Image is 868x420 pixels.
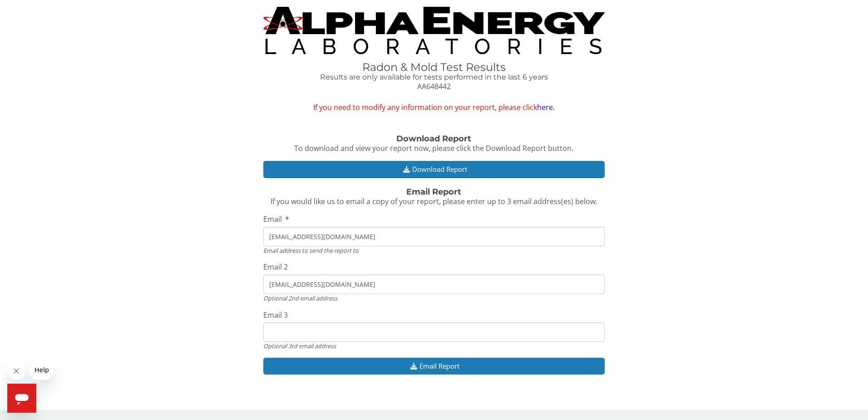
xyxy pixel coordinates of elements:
iframe: Message from company [29,360,53,380]
h1: Radon & Mold Test Results [263,61,605,73]
span: Email 2 [263,262,288,272]
button: Download Report [263,161,605,178]
h4: Results are only available for tests performed in the last 6 years [263,73,605,81]
span: AA648442 [417,81,451,91]
span: Email [263,214,282,224]
span: If you need to modify any information on your report, please click [263,102,605,113]
span: Email 3 [263,310,288,320]
span: To download and view your report now, please click the Download Report button. [294,143,573,153]
strong: Download Report [396,134,471,144]
div: Email address to send the report to [263,246,605,255]
button: Email Report [263,358,605,375]
a: here. [537,102,555,112]
span: If you would like us to email a copy of your report, please enter up to 3 email address(es) below. [271,196,597,206]
img: TightCrop.jpg [263,7,605,54]
iframe: Button to launch messaging window [7,384,36,413]
strong: Email Report [406,187,461,197]
div: Optional 3rd email address [263,342,605,350]
iframe: Close message [7,362,25,380]
div: Optional 2nd email address [263,294,605,302]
